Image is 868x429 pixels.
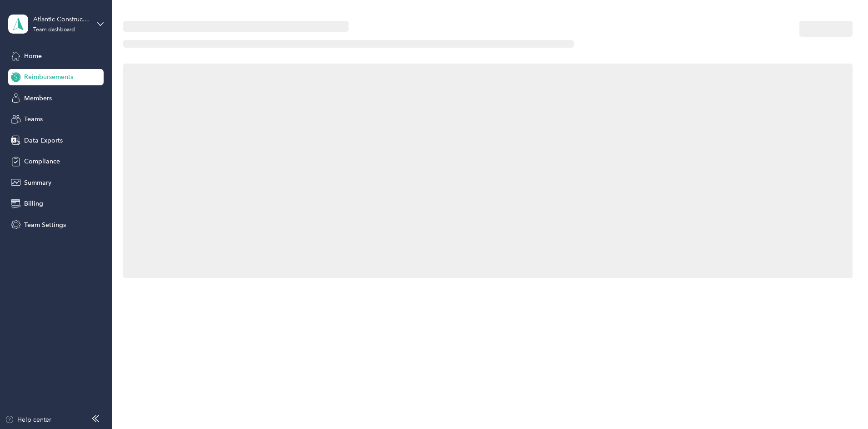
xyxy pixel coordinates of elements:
div: Team dashboard [33,27,75,33]
span: Data Exports [24,136,63,145]
span: Summary [24,178,51,187]
span: Billing [24,199,43,208]
div: Atlantic Constructors [33,15,90,24]
iframe: Everlance-gr Chat Button Frame [817,378,868,429]
span: Home [24,51,42,61]
button: Help center [5,415,51,424]
span: Members [24,94,52,103]
span: Compliance [24,157,60,166]
span: Team Settings [24,220,66,230]
span: Reimbursements [24,72,73,82]
span: Teams [24,114,43,124]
